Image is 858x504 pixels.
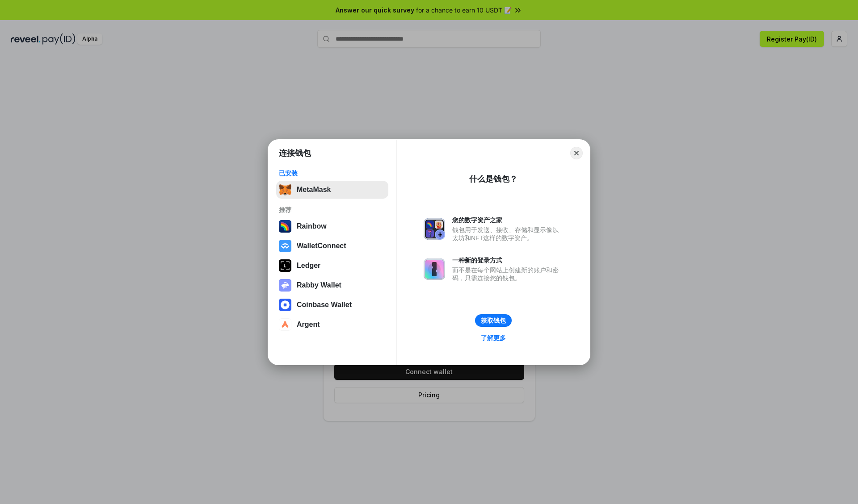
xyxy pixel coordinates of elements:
[570,147,583,159] button: Close
[297,242,346,250] div: WalletConnect
[279,240,291,252] img: svg+xml,%3Csvg%20width%3D%2228%22%20height%3D%2228%22%20viewBox%3D%220%200%2028%2028%22%20fill%3D...
[452,216,563,224] div: 您的数字资产之家
[297,321,320,329] div: Argent
[297,262,320,270] div: Ledger
[276,257,388,275] button: Ledger
[297,222,327,230] div: Rainbow
[481,317,506,325] div: 获取钱包
[424,218,445,240] img: svg+xml,%3Csvg%20xmlns%3D%22http%3A%2F%2Fwww.w3.org%2F2000%2Fsvg%22%20fill%3D%22none%22%20viewBox...
[297,301,352,309] div: Coinbase Wallet
[279,206,386,214] div: 推荐
[297,186,331,194] div: MetaMask
[297,281,341,289] div: Rabby Wallet
[276,316,388,333] button: Argent
[279,148,311,158] h1: 连接钱包
[469,174,517,184] div: 什么是钱包？
[279,220,291,233] img: svg+xml,%3Csvg%20width%3D%22120%22%20height%3D%22120%22%20viewBox%3D%220%200%20120%20120%22%20fil...
[279,299,291,311] img: svg+xml,%3Csvg%20width%3D%2228%22%20height%3D%2228%22%20viewBox%3D%220%200%2028%2028%22%20fill%3D...
[279,279,291,292] img: svg+xml,%3Csvg%20xmlns%3D%22http%3A%2F%2Fwww.w3.org%2F2000%2Fsvg%22%20fill%3D%22none%22%20viewBox...
[424,258,445,280] img: svg+xml,%3Csvg%20xmlns%3D%22http%3A%2F%2Fwww.w3.org%2F2000%2Fsvg%22%20fill%3D%22none%22%20viewBox...
[452,266,563,282] div: 而不是在每个网站上创建新的账户和密码，只需连接您的钱包。
[276,296,388,314] button: Coinbase Wallet
[279,259,291,272] img: svg+xml,%3Csvg%20xmlns%3D%22http%3A%2F%2Fwww.w3.org%2F2000%2Fsvg%22%20width%3D%2228%22%20height%3...
[475,332,511,344] a: 了解更多
[452,256,563,264] div: 一种新的登录方式
[475,314,512,327] button: 获取钱包
[279,183,291,196] img: svg+xml,%3Csvg%20fill%3D%22none%22%20height%3D%2233%22%20viewBox%3D%220%200%2035%2033%22%20width%...
[481,334,506,342] div: 了解更多
[279,169,386,177] div: 已安装
[279,318,291,331] img: svg+xml,%3Csvg%20width%3D%2228%22%20height%3D%2228%22%20viewBox%3D%220%200%2028%2028%22%20fill%3D...
[276,181,388,199] button: MetaMask
[276,217,388,235] button: Rainbow
[276,237,388,255] button: WalletConnect
[452,226,563,242] div: 钱包用于发送、接收、存储和显示像以太坊和NFT这样的数字资产。
[276,276,388,294] button: Rabby Wallet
